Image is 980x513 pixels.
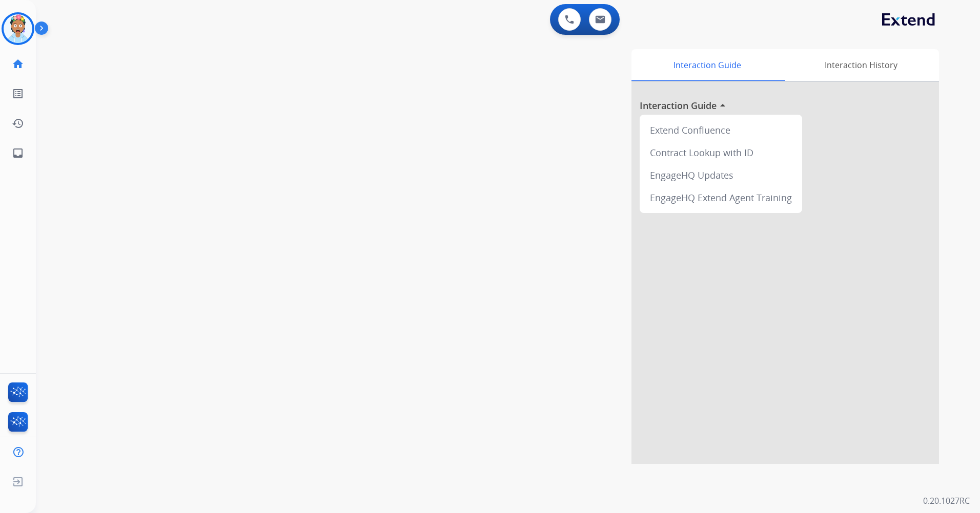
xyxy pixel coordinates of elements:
[644,164,798,186] div: EngageHQ Updates
[12,117,24,130] mat-icon: history
[12,58,24,70] mat-icon: home
[783,49,939,81] div: Interaction History
[4,14,32,43] img: avatar
[12,147,24,159] mat-icon: inbox
[644,141,798,164] div: Contract Lookup with ID
[12,88,24,100] mat-icon: list_alt
[644,119,798,141] div: Extend Confluence
[631,49,783,81] div: Interaction Guide
[644,186,798,209] div: EngageHQ Extend Agent Training
[923,495,970,507] p: 0.20.1027RC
